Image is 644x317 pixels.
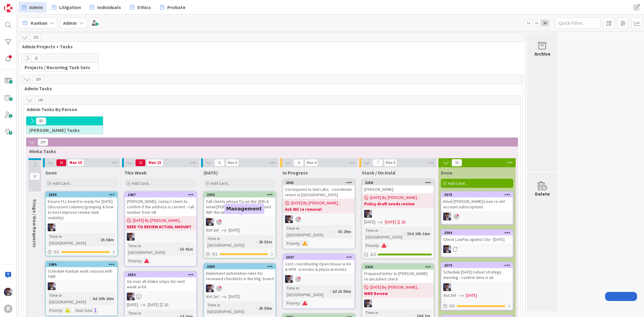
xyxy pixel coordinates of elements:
[283,275,354,283] div: ML
[92,307,93,314] span: :
[283,180,354,185] div: 2541
[370,194,420,201] span: [DATE] By [PERSON_NAME]...
[125,233,196,241] div: ML
[362,264,434,270] div: 2320
[362,179,434,259] a: 2156[PERSON_NAME][DATE] By [PERSON_NAME]...Policy draft needs reviewML[DATE][DATE]2DTime in [GEOG...
[127,293,135,300] img: ML
[127,233,135,241] img: ML
[443,293,456,298] i: Not Set
[535,190,550,197] div: Delete
[125,197,196,216] div: [PERSON_NAME]: contact client to confirm if the address is current - call number from SB
[441,192,513,197] div: 2578
[211,181,230,186] span: Add Card...
[226,206,262,212] h5: Management
[441,230,513,243] div: 2584Check LawPay against Clio - [DATE]
[132,181,151,186] span: Add Card...
[127,224,194,230] b: NEED TO REVIEW ACTUAL AMOUNT
[204,284,275,292] div: ML
[207,264,275,269] div: 2589
[149,161,161,164] div: Max 15
[441,245,513,253] div: ML
[257,239,274,245] div: 2h 53m
[99,236,115,243] div: 2h 58m
[86,2,125,13] a: Individuals
[283,180,354,199] div: 2541Correspond to Owl Labs - coordinate return w [GEOGRAPHIC_DATA]
[441,192,513,211] div: 2578Email [PERSON_NAME]/Lexis re old account subscriptions
[293,159,304,166] span: 4
[48,233,98,246] div: Time in [GEOGRAPHIC_DATA]
[441,283,513,291] div: ML
[307,161,316,164] div: Max 4
[362,180,434,185] div: 2156
[300,300,301,306] span: :
[444,263,513,267] div: 2579
[178,246,194,252] div: 1h 41m
[135,159,146,166] span: 32
[362,264,434,283] div: 2320Prepared letter to [PERSON_NAME] re uncashed check
[204,264,275,283] div: 2589Implement automation rules for reviewed checklists in the litig. board
[137,4,151,11] span: Ethics
[441,263,513,268] div: 2579
[524,20,533,26] span: 1x
[385,219,396,225] span: [DATE]
[49,193,117,197] div: 2590
[46,262,117,280] div: 2489Schedule Kanban work session with TWR
[285,206,353,212] b: Ask INC re removal
[534,50,550,57] div: Archive
[62,307,63,314] span: :
[125,192,196,197] div: 2467
[167,4,185,11] span: Probate
[364,219,375,225] span: [DATE]
[441,263,513,281] div: 2579Schedule [DATE] rollout strategy meeting - confirm time is ok
[285,240,300,247] div: Priority
[283,255,354,273] div: 2547Cont. coordinating Open House w KA & KPN : e-invites & physical invites
[53,181,72,186] span: Add Card...
[441,268,513,281] div: Schedule [DATE] rollout strategy meeting - confirm time is ok
[27,106,513,112] span: Admin Tasks By Person
[286,181,354,185] div: 2541
[204,264,275,269] div: 2589
[33,76,43,83] span: 189
[291,200,341,206] span: [DATE] By [PERSON_NAME]...
[441,229,513,257] a: 2584Check LawPay against Clio - [DATE]ML
[206,284,214,292] img: ML
[125,277,196,291] div: Go over all intake steps for next week w KA
[125,293,196,300] div: ML
[285,225,335,238] div: Time in [GEOGRAPHIC_DATA]
[4,305,12,313] div: R
[31,19,47,27] span: Kanban
[29,4,43,11] span: Admin
[364,227,405,240] div: Time in [GEOGRAPHIC_DATA]
[207,193,275,197] div: 2592
[441,302,513,310] div: 0/1
[330,288,331,295] span: :
[362,270,434,283] div: Prepared letter to [PERSON_NAME] re uncashed check
[22,43,517,50] span: Admin Projects + Tasks
[97,4,121,11] span: Individuals
[300,240,301,247] span: :
[24,64,91,70] span: Projects / Recurring Task Sets
[365,265,434,269] div: 2320
[452,159,462,166] span: 32
[18,2,46,13] a: Admin
[443,283,451,291] img: ML
[286,255,354,259] div: 2547
[229,227,240,233] span: [DATE]
[54,249,59,255] span: 0 / 1
[46,192,117,222] div: 2590Ensure FL1 board is ready for [DATE] (discussed columns/grouping & how to best improve review...
[48,223,56,231] img: ML
[127,2,155,13] a: Ethics
[46,248,117,256] div: 0/1
[256,305,257,312] span: :
[127,302,138,308] span: [DATE]
[63,20,77,26] b: Admin
[365,181,434,185] div: 2156
[283,260,354,273] div: Cont. coordinating Open House w KA & KPN : e-invites & physical invites
[30,173,40,180] span: 12
[38,139,48,146] span: 109
[362,185,434,193] div: [PERSON_NAME]
[212,251,218,257] span: 0 / 1
[441,230,513,235] div: 2584
[46,282,117,290] div: ML
[164,302,168,308] div: 2D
